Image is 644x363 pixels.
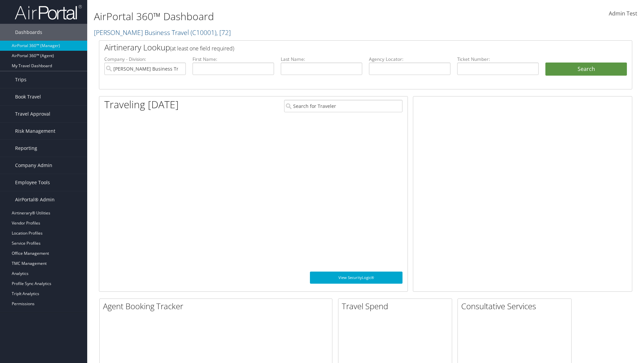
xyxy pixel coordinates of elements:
span: Employee Tools [15,174,50,191]
span: ( C10001 ) [191,28,216,37]
label: Last Name: [281,56,362,63]
h2: Airtinerary Lookup [104,42,583,53]
span: , [ 72 ] [216,28,231,37]
span: Dashboards [15,24,42,41]
h2: Travel Spend [342,300,452,312]
input: Search for Traveler [284,100,402,112]
a: View SecurityLogic® [310,272,402,284]
span: Risk Management [15,123,55,139]
span: (at least one field required) [170,45,234,52]
span: Trips [15,71,26,88]
span: Reporting [15,140,37,157]
a: Admin Test [609,3,637,24]
h1: Traveling [DATE] [104,97,179,112]
h2: Consultative Services [461,300,571,312]
span: Travel Approval [15,106,50,122]
span: Company Admin [15,157,52,174]
button: Search [545,63,627,76]
label: Agency Locator: [369,56,450,63]
span: Admin Test [609,10,637,17]
img: airportal-logo.png [15,4,82,20]
label: Company - Division: [104,56,186,63]
span: AirPortal® Admin [15,191,55,208]
h2: Agent Booking Tracker [103,300,332,312]
label: First Name: [193,56,274,63]
span: Book Travel [15,88,41,105]
h1: AirPortal 360™ Dashboard [94,9,456,24]
label: Ticket Number: [457,56,539,63]
a: [PERSON_NAME] Business Travel [94,28,231,37]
